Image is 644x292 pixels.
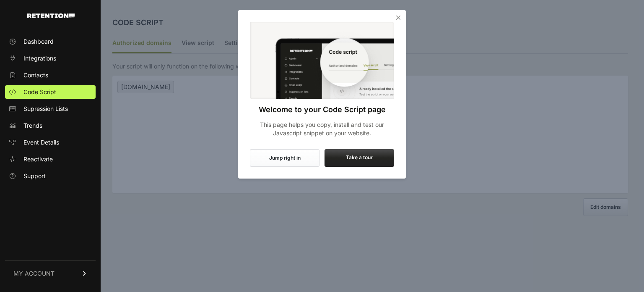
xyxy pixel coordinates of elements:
span: Contacts [23,71,48,79]
a: Contacts [5,68,96,82]
a: Supression Lists [5,102,96,116]
img: Retention.com [27,13,75,18]
span: Dashboard [23,37,54,46]
a: MY ACCOUNT [5,260,96,286]
a: Integrations [5,52,96,65]
p: This page helps you copy, install and test our Javascript snippet on your website. [250,121,394,137]
a: Code Script [5,85,96,99]
button: Jump right in [250,149,319,167]
label: Take a tour [325,149,394,167]
span: Reactivate [23,155,53,163]
i: Close [394,13,402,22]
a: Trends [5,119,96,132]
span: Event Details [23,138,59,147]
img: Code Script Onboarding [250,22,394,99]
span: Code Script [23,88,56,96]
a: Support [5,169,96,183]
a: Reactivate [5,153,96,166]
span: Trends [23,121,42,130]
span: Supression Lists [23,105,68,113]
a: Dashboard [5,35,96,48]
span: Integrations [23,54,56,63]
span: Support [23,172,46,180]
span: MY ACCOUNT [13,269,55,278]
h3: Welcome to your Code Script page [250,104,394,116]
a: Event Details [5,136,96,149]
